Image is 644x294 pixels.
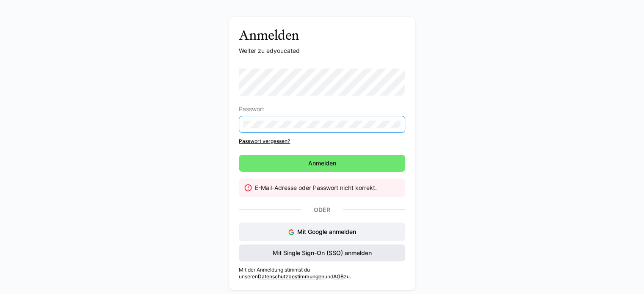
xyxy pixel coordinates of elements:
span: Anmelden [307,159,337,168]
button: Mit Google anmelden [239,223,405,241]
p: Weiter zu edyoucated [239,47,405,55]
button: Mit Single Sign-On (SSO) anmelden [239,245,405,261]
p: Mit der Anmeldung stimmst du unseren und zu. [239,267,405,280]
div: E-Mail-Adresse oder Passwort nicht korrekt. [255,184,398,192]
p: Oder [301,204,343,216]
button: Anmelden [239,155,405,172]
span: Mit Single Sign-On (SSO) anmelden [271,249,373,257]
a: Datenschutzbestimmungen [258,273,324,280]
span: Passwort [239,106,264,113]
h3: Anmelden [239,27,405,43]
a: Passwort vergessen? [239,138,405,145]
a: AGB [333,273,344,280]
span: Mit Google anmelden [297,228,356,235]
